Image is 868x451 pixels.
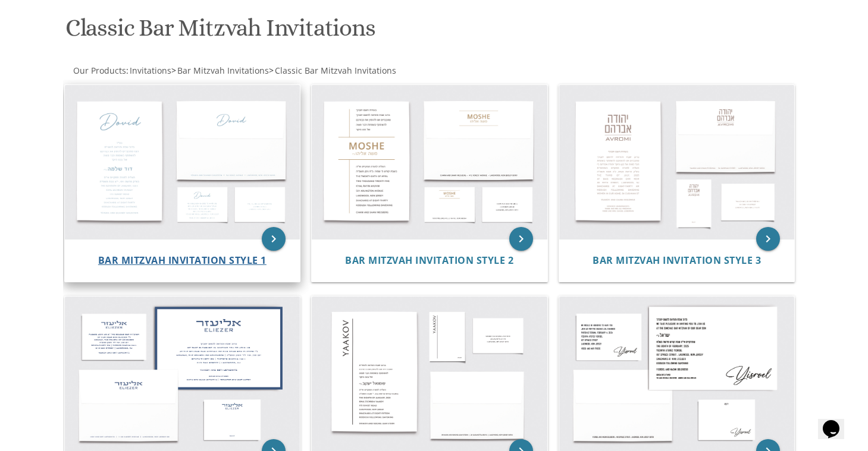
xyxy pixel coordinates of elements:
a: Invitations [129,65,171,76]
iframe: chat widget [818,403,856,439]
span: Bar Mitzvah Invitation Style 2 [345,254,513,267]
a: keyboard_arrow_right [756,227,780,251]
img: Bar Mitzvah Invitation Style 4 [65,297,300,451]
a: Bar Mitzvah Invitation Style 2 [345,255,513,266]
span: > [171,65,269,76]
h1: Classic Bar Mitzvah Invitations [65,15,551,50]
img: Bar Mitzvah Invitation Style 2 [312,85,547,239]
a: keyboard_arrow_right [262,227,286,251]
span: Classic Bar Mitzvah Invitations [275,65,396,76]
a: Our Products [72,65,126,76]
a: Bar Mitzvah Invitation Style 3 [593,255,761,266]
img: Bar Mitzvah Invitation Style 3 [559,85,795,239]
img: Bar Mitzvah Invitation Style 5 [312,297,547,451]
span: Bar Mitzvah Invitations [177,65,269,76]
span: Invitations [130,65,171,76]
a: Classic Bar Mitzvah Invitations [274,65,396,76]
a: Bar Mitzvah Invitations [176,65,269,76]
a: Bar Mitzvah Invitation Style 1 [98,255,267,266]
div: : [63,65,434,77]
a: keyboard_arrow_right [509,227,533,251]
img: Bar Mitzvah Invitation Style 1 [65,85,300,239]
span: > [269,65,396,76]
img: Bar Mitzvah Invitation Style 6 [559,297,795,451]
span: Bar Mitzvah Invitation Style 1 [98,254,267,267]
span: Bar Mitzvah Invitation Style 3 [593,254,761,267]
